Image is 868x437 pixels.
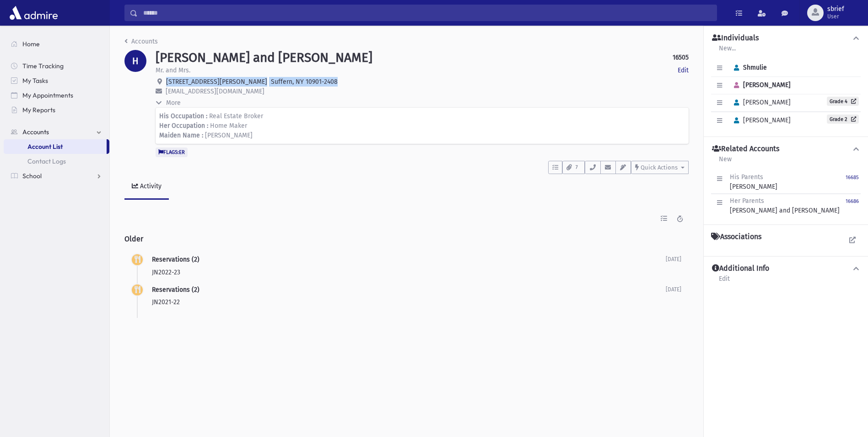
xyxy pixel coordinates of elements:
[846,175,859,180] small: 16685
[678,66,689,75] a: Edit
[22,40,40,48] span: Home
[718,43,736,60] a: New...
[4,73,109,88] a: My Tasks
[712,264,769,273] h4: Additional Info
[159,112,207,120] strong: His Occupation :
[730,98,791,106] span: [PERSON_NAME]
[166,87,264,95] span: [EMAIL_ADDRESS][DOMAIN_NAME]
[124,174,169,200] a: Activity
[730,172,777,191] div: [PERSON_NAME]
[641,164,678,171] span: Quick Actions
[712,144,779,154] h4: Related Accounts
[846,198,859,204] small: 16686
[138,5,717,21] input: Search
[4,59,109,73] a: Time Tracking
[711,33,861,43] button: Individuals
[4,103,109,117] a: My Reports
[666,286,681,293] span: [DATE]
[666,256,681,262] span: [DATE]
[152,256,199,263] span: Reservations (2)
[718,273,730,290] a: Edit
[827,97,859,106] a: Grade 4
[4,37,109,51] a: Home
[846,196,859,215] a: 16686
[718,154,732,170] a: New
[166,78,267,86] span: [STREET_ADDRESS][PERSON_NAME]
[156,66,190,75] p: Mr. and Mrs.
[22,172,42,180] span: School
[562,161,585,174] button: 7
[27,142,63,151] span: Account List
[156,147,188,157] span: FLAGS:ER
[673,53,689,62] strong: 16505
[827,115,859,124] a: Grade 2
[138,182,162,190] div: Activity
[730,64,767,71] span: Shmulie
[730,197,764,205] span: Her Parents
[4,125,109,139] a: Accounts
[827,13,844,20] span: User
[573,164,581,172] span: 7
[22,128,49,136] span: Accounts
[27,157,66,165] span: Contact Logs
[152,297,666,307] p: JN2021-22
[712,33,759,43] h4: Individuals
[711,232,761,241] h4: Associations
[271,78,338,86] span: Suffern, NY 10901-2408
[730,116,791,124] span: [PERSON_NAME]
[152,268,666,277] p: JN2022-23
[4,88,109,103] a: My Appointments
[7,4,60,22] img: AdmirePro
[4,169,109,183] a: School
[159,122,208,130] strong: Her Occupation :
[159,131,203,139] strong: Maiden Name :
[846,172,859,191] a: 16685
[205,131,253,139] span: [PERSON_NAME]
[210,122,247,130] span: Home Maker
[156,50,372,66] h1: [PERSON_NAME] and [PERSON_NAME]
[124,50,146,72] div: H
[730,81,791,89] span: [PERSON_NAME]
[631,161,689,174] button: Quick Actions
[22,76,48,85] span: My Tasks
[124,227,689,251] h2: Older
[166,99,181,107] span: More
[22,62,64,70] span: Time Tracking
[730,196,840,215] div: [PERSON_NAME] and [PERSON_NAME]
[827,5,844,13] span: sbrief
[124,37,158,50] nav: breadcrumb
[4,139,107,154] a: Account List
[711,144,861,154] button: Related Accounts
[711,264,861,273] button: Additional Info
[730,173,763,181] span: His Parents
[156,98,182,108] button: More
[4,154,109,169] a: Contact Logs
[22,91,73,99] span: My Appointments
[22,106,55,114] span: My Reports
[152,286,199,294] span: Reservations (2)
[209,112,263,120] span: Real Estate Broker
[124,38,158,45] a: Accounts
